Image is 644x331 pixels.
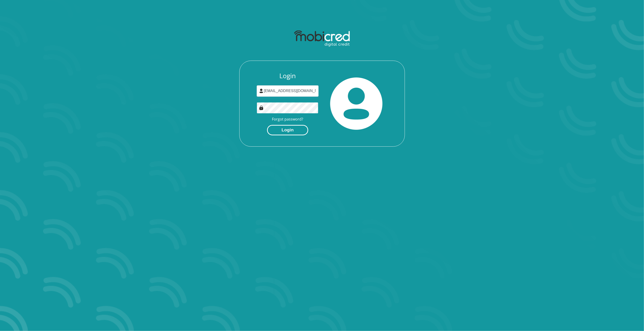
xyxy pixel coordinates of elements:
[257,85,319,97] input: Username
[272,117,303,122] a: Forgot password?
[294,31,350,47] img: mobicred logo
[257,72,319,80] h3: Login
[267,125,308,135] button: Login
[259,105,264,110] img: Image
[259,89,264,93] img: user-icon image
